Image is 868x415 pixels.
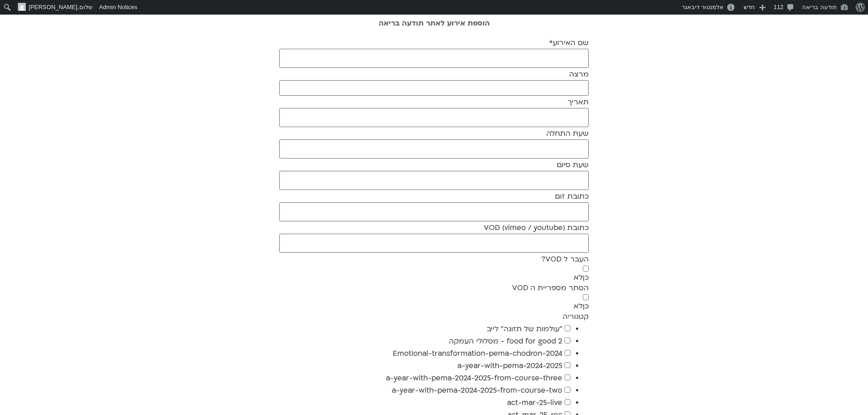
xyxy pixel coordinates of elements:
span: "עולמות של תזונה" לייב [487,324,562,334]
label: הסתר מספריית ה VOD [512,284,589,292]
label: שעת התחלה [546,129,589,138]
span: 2024-Emotional-transformation-pema-chodron [393,348,562,359]
input: 2024-Emotional-transformation-pema-chodron [565,350,570,356]
input: "עולמות של תזונה" לייב [565,325,570,331]
span: [PERSON_NAME] [29,4,77,10]
label: קטגוריה [563,313,589,321]
span: כן [583,272,589,282]
input: כןלא [583,294,589,300]
label: שעת סיום [557,161,589,169]
span: לא [574,272,583,282]
input: a-year-with-pema-2024-2025-from-course-three [565,374,570,380]
span: לא [574,301,583,311]
label: תאריך [568,98,589,106]
input: a-year-with-pema-2024-2025-from-course-two [565,387,570,393]
input: a-year-with-pema-2024-2025 [565,362,570,368]
input: כןלא [583,266,589,272]
label: כתובת זום [555,192,589,200]
label: כתובת VOD (vimeo / youtube) [484,224,589,232]
label: שם האירוע [549,39,589,47]
input: act-mar-25-live [565,399,570,405]
input: 2 food for good - מסלולי העמקה [565,338,570,343]
span: a-year-with-pema-2024-2025 [457,361,562,371]
span: 2 food for good - מסלולי העמקה [449,336,562,346]
h2: הוספת אירוע לאתר תודעה בריאה [179,19,689,27]
span: a-year-with-pema-2024-2025-from-course-two [392,385,562,395]
span: act-mar-25-live [507,398,562,408]
span: a-year-with-pema-2024-2025-from-course-three [386,373,562,383]
label: מרצה [569,70,589,78]
label: העבר ל VOD? [541,255,589,263]
span: כן [583,301,589,311]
